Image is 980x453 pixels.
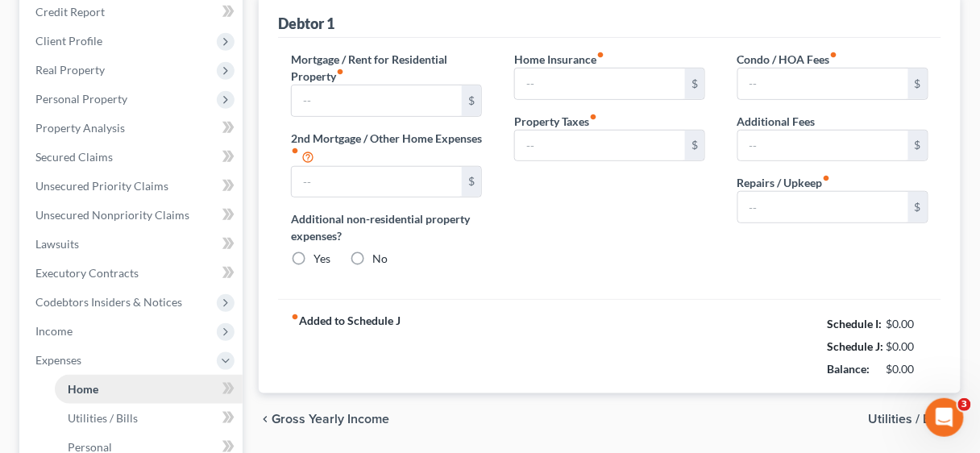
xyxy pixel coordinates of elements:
span: Income [35,324,73,338]
a: Lawsuits [23,230,243,259]
strong: Added to Schedule J [291,313,401,380]
span: Personal Property [35,92,127,106]
div: $ [462,167,481,197]
strong: Balance: [828,362,870,376]
label: 2nd Mortgage / Other Home Expenses [291,130,482,166]
a: Utilities / Bills [55,404,243,433]
label: Yes [314,251,330,267]
span: Expenses [35,353,81,367]
iframe: Intercom live chat [925,398,964,437]
input: -- [738,192,908,222]
a: Home [55,375,243,404]
span: Unsecured Nonpriority Claims [35,208,189,222]
span: Utilities / Bills [869,413,948,426]
strong: Schedule J: [828,339,884,353]
span: Unsecured Priority Claims [35,179,168,193]
i: fiber_manual_record [596,51,604,59]
i: fiber_manual_record [830,51,838,59]
label: No [372,251,388,267]
input: -- [515,131,685,161]
button: chevron_left Gross Yearly Income [259,413,389,426]
strong: Schedule I: [828,317,882,330]
div: $ [685,69,704,99]
span: Credit Report [35,5,105,19]
label: Property Taxes [514,113,597,130]
span: Executory Contracts [35,266,139,280]
input: -- [292,85,462,116]
div: $ [908,131,928,161]
span: Codebtors Insiders & Notices [35,295,182,309]
span: Property Analysis [35,121,125,135]
div: $0.00 [887,316,929,332]
label: Additional non-residential property expenses? [291,210,482,244]
input: -- [515,69,685,99]
div: $0.00 [887,339,929,355]
i: fiber_manual_record [823,174,831,182]
span: Gross Yearly Income [272,413,389,426]
input: -- [738,69,908,99]
div: $ [908,192,928,222]
i: fiber_manual_record [291,147,299,155]
div: $ [685,131,704,161]
div: Debtor 1 [278,14,334,33]
label: Additional Fees [737,113,816,130]
i: fiber_manual_record [336,68,344,76]
button: Utilities / Bills chevron_right [869,413,961,426]
input: -- [292,167,462,197]
div: $ [462,85,481,116]
span: Utilities / Bills [68,411,138,425]
a: Property Analysis [23,114,243,143]
i: fiber_manual_record [291,313,299,321]
a: Unsecured Nonpriority Claims [23,201,243,230]
div: $ [908,69,928,99]
label: Mortgage / Rent for Residential Property [291,51,482,85]
a: Executory Contracts [23,259,243,288]
span: Client Profile [35,34,102,48]
span: Lawsuits [35,237,79,251]
i: fiber_manual_record [589,113,597,121]
span: Real Property [35,63,105,77]
a: Secured Claims [23,143,243,172]
div: $0.00 [887,361,929,377]
label: Repairs / Upkeep [737,174,831,191]
input: -- [738,131,908,161]
label: Home Insurance [514,51,604,68]
label: Condo / HOA Fees [737,51,838,68]
span: Home [68,382,98,396]
span: 3 [958,398,971,411]
a: Unsecured Priority Claims [23,172,243,201]
span: Secured Claims [35,150,113,164]
i: chevron_left [259,413,272,426]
